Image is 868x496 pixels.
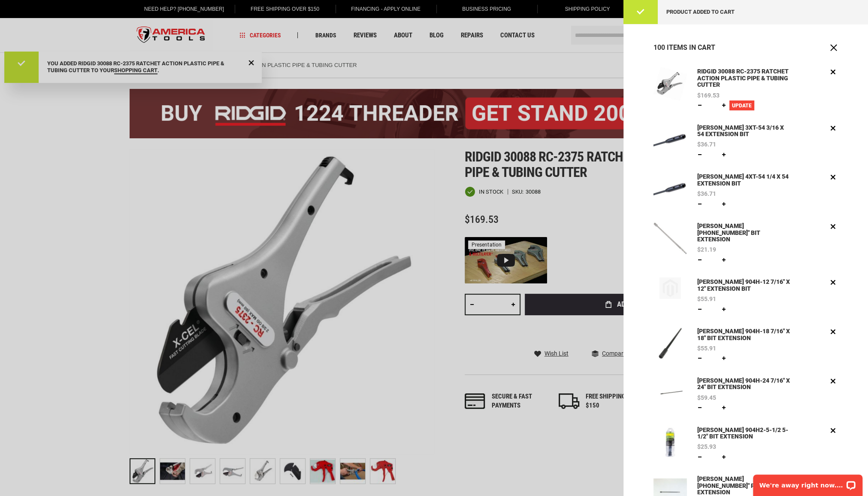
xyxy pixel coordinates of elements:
img: GREENLEE 904H-24 7/16" X 24" BIT EXTENSION [653,376,687,410]
a: [PERSON_NAME] 904H-24 7/16" X 24" BIT EXTENSION [695,376,794,393]
a: GREENLEE 904H-24 7/16" X 24" BIT EXTENSION [653,376,687,413]
a: [PERSON_NAME] 3XT-54 3/16 X 54 EXTENSION BIT [695,123,794,140]
img: GREENLEE 904H2-5-1/2 5-1/2" BIT EXTENSION [653,426,687,459]
iframe: LiveChat chat widget [747,469,868,496]
span: $59.45 [697,395,716,401]
span: Items in Cart [667,43,715,52]
button: Close [829,43,838,52]
img: RIDGID 30088 RC-2375 RATCHET ACTION PLASTIC PIPE & TUBING CUTTER [653,67,687,100]
a: [PERSON_NAME] [PHONE_NUMBER]" BIT EXTENSION [695,222,794,244]
span: $55.91 [697,345,716,351]
a: [PERSON_NAME] 904H-18 7/16" X 18" BIT EXTENSION [695,327,794,343]
img: GREENLEE 901-12 12" BIT EXTENSION [653,222,687,255]
img: GREENLEE 904H-18 7/16" X 18" BIT EXTENSION [653,327,687,360]
a: GREENLEE 904H2-5-1/2 5-1/2" BIT EXTENSION [653,426,687,462]
span: Update [732,103,752,109]
span: $55.91 [697,296,716,302]
button: Update [729,100,754,110]
span: $21.19 [697,246,716,253]
a: RIDGID 30088 RC-2375 RATCHET ACTION PLASTIC PIPE & TUBING CUTTER [653,67,687,110]
a: [PERSON_NAME] 904H-12 7/16" X 12" EXTENSION BIT [695,277,794,294]
img: GREENLEE 3XT-54 3/16 X 54 EXTENSION BIT [653,123,687,157]
img: GREENLEE 904H-12 7/16" X 12" EXTENSION BIT [659,277,681,299]
span: $169.53 [697,92,720,98]
a: GREENLEE 4XT-54 1/4 X 54 EXTENSION BIT [653,172,687,209]
span: Product added to cart [666,9,735,15]
a: GREENLEE 904H-12 7/16" X 12" EXTENSION BIT [653,277,687,314]
span: $36.71 [697,141,716,147]
a: [PERSON_NAME] 4XT-54 1/4 X 54 EXTENSION BIT [695,172,794,189]
a: GREENLEE 904H-18 7/16" X 18" BIT EXTENSION [653,327,687,363]
img: GREENLEE 4XT-54 1/4 X 54 EXTENSION BIT [653,172,687,206]
a: GREENLEE 3XT-54 3/16 X 54 EXTENSION BIT [653,123,687,160]
a: [PERSON_NAME] 904H2-5-1/2 5-1/2" BIT EXTENSION [695,426,794,442]
span: $25.93 [697,444,716,450]
a: GREENLEE 901-12 12" BIT EXTENSION [653,222,687,265]
span: 100 [653,43,665,52]
span: $36.71 [697,191,716,197]
a: RIDGID 30088 RC-2375 RATCHET ACTION PLASTIC PIPE & TUBING CUTTER [695,67,794,90]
